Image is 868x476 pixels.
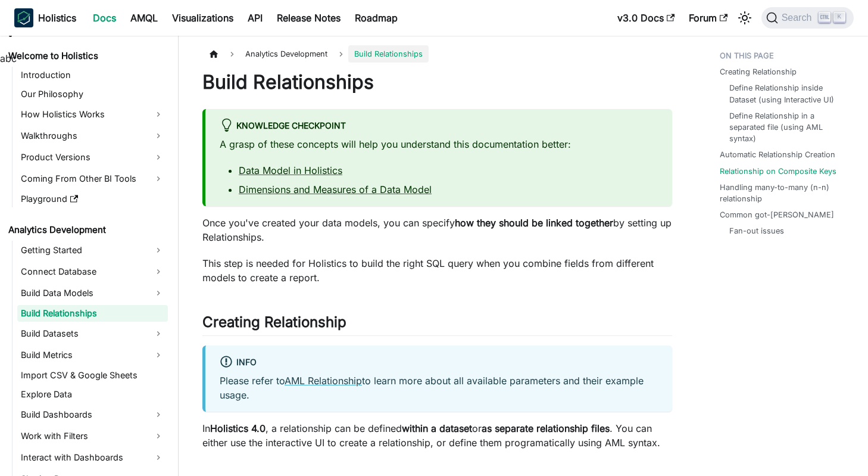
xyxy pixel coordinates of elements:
[17,386,168,403] a: Explore Data
[17,67,168,83] a: Introduction
[17,262,168,281] a: Connect Database
[17,448,168,467] a: Interact with Dashboards
[202,256,672,285] p: This step is needed for Holistics to build the right SQL query when you combine fields from diffe...
[14,8,33,27] img: Holistics
[720,166,836,177] a: Relationship on Composite Keys
[17,324,168,343] a: Build Datasets
[17,86,168,102] a: Our Philosophy
[239,164,342,176] a: Data Model in Holistics
[5,48,168,64] a: Welcome to Holistics
[735,8,754,27] button: Switch between dark and light mode (currently light mode)
[239,183,432,195] a: Dimensions and Measures of a Data Model
[270,8,348,27] a: Release Notes
[220,119,658,134] div: Knowledge Checkpoint
[220,137,658,151] p: A grasp of these concepts will help you understand this documentation better:
[285,375,362,387] a: AML Relationship
[482,422,610,434] strong: as separate relationship files
[455,217,613,229] strong: how they should be linked together
[241,8,270,27] a: API
[729,82,845,105] a: Define Relationship inside Dataset (using Interactive UI)
[38,11,76,25] b: Holistics
[17,241,168,260] a: Getting Started
[729,225,784,237] a: Fan-out issues
[14,8,76,27] a: HolisticsHolistics
[720,182,850,204] a: Handling many-to-many (n-n) relationship
[202,45,225,63] a: Home page
[833,12,845,23] kbd: K
[202,216,672,244] p: Once you've created your data models, you can specify by setting up Relationships.
[17,191,168,207] a: Playground
[17,148,168,167] a: Product Versions
[202,45,672,63] nav: Breadcrumbs
[220,374,658,402] p: Please refer to to learn more about all available parameters and their example usage.
[165,8,241,27] a: Visualizations
[86,8,123,27] a: Docs
[220,355,658,371] div: info
[17,305,168,322] a: Build Relationships
[17,126,168,145] a: Walkthroughs
[720,66,797,77] a: Creating Relationship
[202,70,672,94] h1: Build Relationships
[123,8,165,27] a: AMQL
[610,8,682,27] a: v3.0 Docs
[761,7,854,29] button: Search (Ctrl+K)
[720,209,834,220] a: Common got-[PERSON_NAME]
[682,8,735,27] a: Forum
[17,169,168,188] a: Coming From Other BI Tools
[17,346,168,365] a: Build Metrics
[17,427,168,446] a: Work with Filters
[17,367,168,384] a: Import CSV & Google Sheets
[210,422,266,434] strong: Holistics 4.0
[5,222,168,238] a: Analytics Development
[348,8,405,27] a: Roadmap
[402,422,472,434] strong: within a dataset
[729,110,845,145] a: Define Relationship in a separated file (using AML syntax)
[17,284,168,303] a: Build Data Models
[720,149,835,160] a: Automatic Relationship Creation
[202,421,672,450] p: In , a relationship can be defined or . You can either use the interactive UI to create a relatio...
[17,105,168,124] a: How Holistics Works
[17,405,168,424] a: Build Dashboards
[239,45,333,63] span: Analytics Development
[348,45,429,63] span: Build Relationships
[202,313,672,336] h2: Creating Relationship
[778,13,819,23] span: Search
